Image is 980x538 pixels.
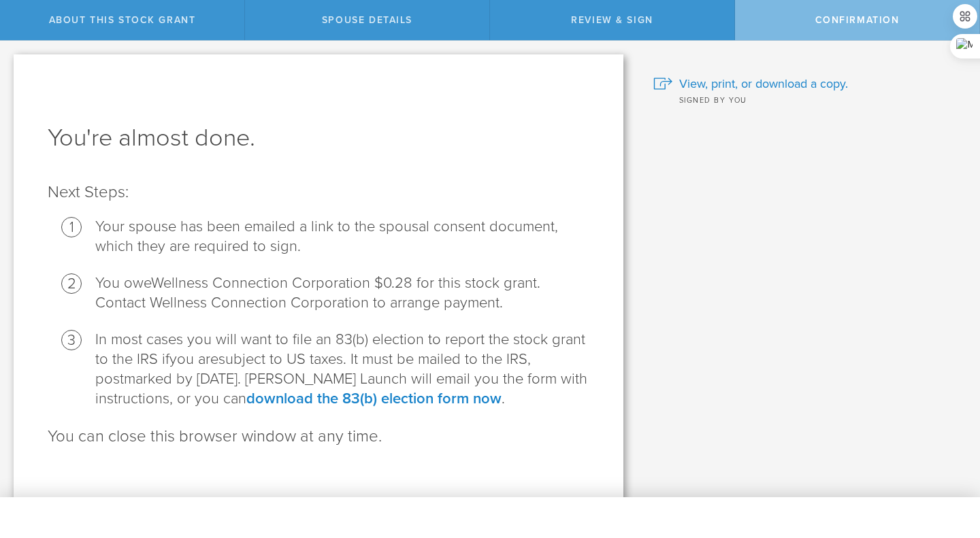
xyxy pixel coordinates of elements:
[653,93,960,106] div: Signed by you
[571,14,653,26] span: Review & Sign
[95,330,589,409] li: In most cases you will want to file an 83(b) election to report the stock grant to the IRS if sub...
[95,217,589,256] li: Your spouse has been emailed a link to the spousal consent document, which they are required to s...
[49,14,196,26] span: About this stock grant
[246,390,502,407] a: download the 83(b) election form now
[322,14,412,26] span: Spouse Details
[48,426,589,448] p: You can close this browser window at any time.
[95,273,589,313] li: Wellness Connection Corporation $0.28 for this stock grant. Contact Wellness Connection Corporati...
[95,274,151,292] span: You owe
[679,75,848,93] span: View, print, or download a copy.
[48,182,589,203] p: Next Steps:
[815,14,900,26] span: Confirmation
[169,350,218,368] span: you are
[48,122,589,154] h1: You're almost done.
